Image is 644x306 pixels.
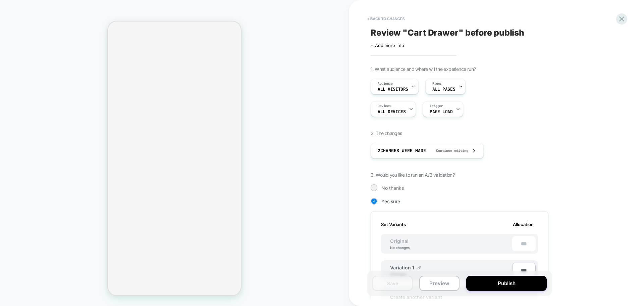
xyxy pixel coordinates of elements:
span: ALL PAGES [432,87,455,92]
span: Pages [432,81,442,86]
span: Original [383,238,415,244]
button: Save [372,276,413,291]
button: Preview [419,276,460,291]
span: ALL DEVICES [378,110,406,114]
span: 2. The changes [371,130,402,136]
div: No changes [383,246,416,250]
span: Audience [378,81,393,86]
span: Trigger [430,104,443,108]
button: < Back to changes [364,13,408,24]
img: edit [418,266,421,269]
span: No thanks [381,185,404,191]
span: Devices [378,104,391,108]
span: All Visitors [378,87,408,92]
span: Set Variants [381,222,406,227]
span: + Add more info [371,43,404,48]
span: Yes sure [381,199,400,204]
span: Continue editing [429,148,468,153]
span: Variation 1 [390,265,414,270]
span: 3. Would you like to run an A/B validation? [371,172,454,178]
span: Allocation [513,222,534,227]
span: Page Load [430,110,452,114]
span: Review " Cart Drawer " before publish [371,28,524,38]
button: Publish [466,276,547,291]
span: 2 Changes were made [378,148,426,154]
span: 1. What audience and where will the experience run? [371,66,476,72]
